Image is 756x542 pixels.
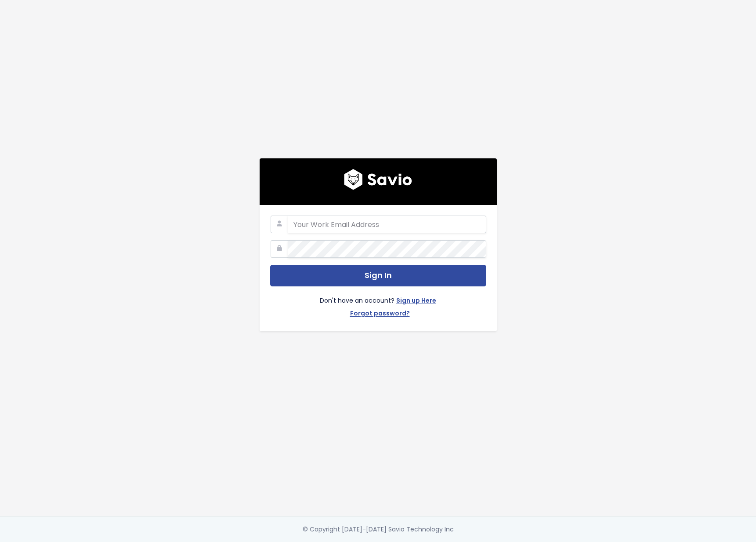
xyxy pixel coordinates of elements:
a: Sign up Here [396,295,436,308]
img: logo600x187.a314fd40982d.png [344,169,412,190]
input: Your Work Email Address [288,216,486,233]
a: Forgot password? [350,308,410,321]
div: © Copyright [DATE]-[DATE] Savio Technology Inc [303,524,454,535]
div: Don't have an account? [270,286,486,321]
button: Sign In [270,265,486,286]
